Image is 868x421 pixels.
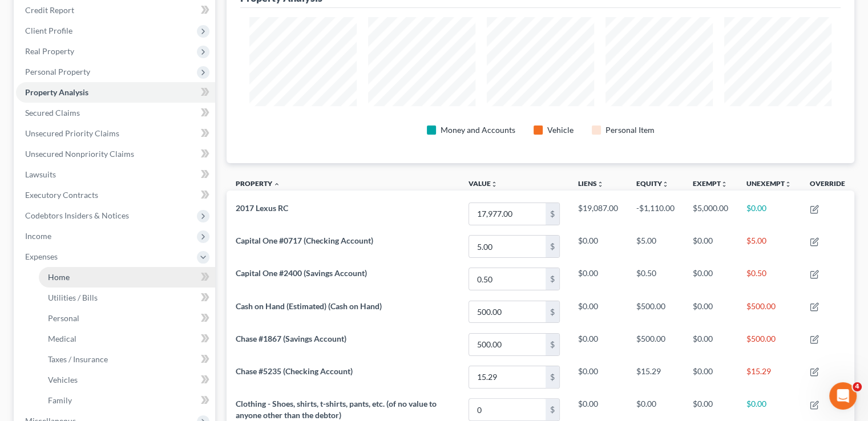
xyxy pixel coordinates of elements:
span: Chase #1867 (Savings Account) [236,334,346,343]
td: $0.50 [627,263,684,295]
a: Valueunfold_more [469,179,498,188]
a: Property Analysis [16,82,215,103]
span: 2017 Lexus RC [236,203,288,213]
td: $5,000.00 [684,197,737,230]
input: 0.00 [469,268,546,290]
div: Vehicle [547,124,574,136]
td: $0.00 [569,361,627,393]
span: Unsecured Nonpriority Claims [25,149,134,159]
span: Expenses [25,252,58,261]
span: Medical [48,334,76,343]
td: $0.00 [684,361,737,393]
td: $5.00 [627,230,684,263]
a: Executory Contracts [16,185,215,205]
td: $500.00 [627,328,684,361]
a: Secured Claims [16,103,215,123]
td: $0.00 [684,295,737,328]
td: $0.00 [684,263,737,295]
a: Exemptunfold_more [693,179,728,188]
td: $500.00 [627,295,684,328]
span: Client Profile [25,26,72,35]
td: $0.00 [737,197,801,230]
td: $0.50 [737,263,801,295]
input: 0.00 [469,236,546,257]
i: unfold_more [491,181,498,188]
a: Property expand_less [236,179,280,188]
input: 0.00 [469,334,546,355]
span: 4 [853,382,862,391]
span: Home [48,272,70,282]
span: Cash on Hand (Estimated) (Cash on Hand) [236,301,382,311]
span: Unsecured Priority Claims [25,128,119,138]
td: $5.00 [737,230,801,263]
th: Override [801,172,854,198]
span: Lawsuits [25,169,56,179]
td: $0.00 [569,328,627,361]
a: Liensunfold_more [578,179,604,188]
a: Personal [39,308,215,329]
input: 0.00 [469,301,546,323]
div: $ [546,268,559,290]
div: Money and Accounts [441,124,515,136]
span: Family [48,395,72,405]
span: Clothing - Shoes, shirts, t-shirts, pants, etc. (of no value to anyone other than the debtor) [236,399,437,420]
span: Chase #5235 (Checking Account) [236,366,353,376]
a: Family [39,390,215,411]
a: Lawsuits [16,164,215,185]
span: Vehicles [48,375,78,384]
td: $500.00 [737,328,801,361]
a: Home [39,267,215,288]
span: Credit Report [25,5,74,15]
a: Unsecured Nonpriority Claims [16,144,215,164]
td: $15.29 [737,361,801,393]
input: 0.00 [469,203,546,225]
a: Unsecured Priority Claims [16,123,215,144]
div: $ [546,399,559,420]
span: Real Property [25,46,74,56]
span: Codebtors Insiders & Notices [25,211,129,220]
a: Unexemptunfold_more [746,179,792,188]
a: Equityunfold_more [636,179,669,188]
span: Capital One #0717 (Checking Account) [236,236,373,245]
i: unfold_more [785,181,792,188]
i: expand_less [273,181,280,188]
a: Utilities / Bills [39,288,215,308]
td: $19,087.00 [569,197,627,230]
td: $0.00 [684,328,737,361]
span: Taxes / Insurance [48,354,108,364]
span: Capital One #2400 (Savings Account) [236,268,367,278]
td: $0.00 [684,230,737,263]
div: $ [546,203,559,225]
a: Taxes / Insurance [39,349,215,370]
div: $ [546,334,559,355]
div: $ [546,366,559,388]
span: Secured Claims [25,108,80,118]
div: $ [546,301,559,323]
div: Personal Item [605,124,655,136]
i: unfold_more [662,181,669,188]
span: Income [25,231,51,241]
span: Utilities / Bills [48,293,98,302]
span: Executory Contracts [25,190,98,200]
td: $0.00 [569,295,627,328]
input: 0.00 [469,399,546,420]
input: 0.00 [469,366,546,388]
a: Vehicles [39,370,215,390]
td: -$1,110.00 [627,197,684,230]
td: $0.00 [569,263,627,295]
td: $500.00 [737,295,801,328]
td: $0.00 [569,230,627,263]
td: $15.29 [627,361,684,393]
div: $ [546,236,559,257]
span: Property Analysis [25,87,88,97]
span: Personal [48,313,79,323]
i: unfold_more [597,181,604,188]
i: unfold_more [721,181,728,188]
iframe: Intercom live chat [829,382,857,410]
span: Personal Property [25,67,90,76]
a: Medical [39,329,215,349]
